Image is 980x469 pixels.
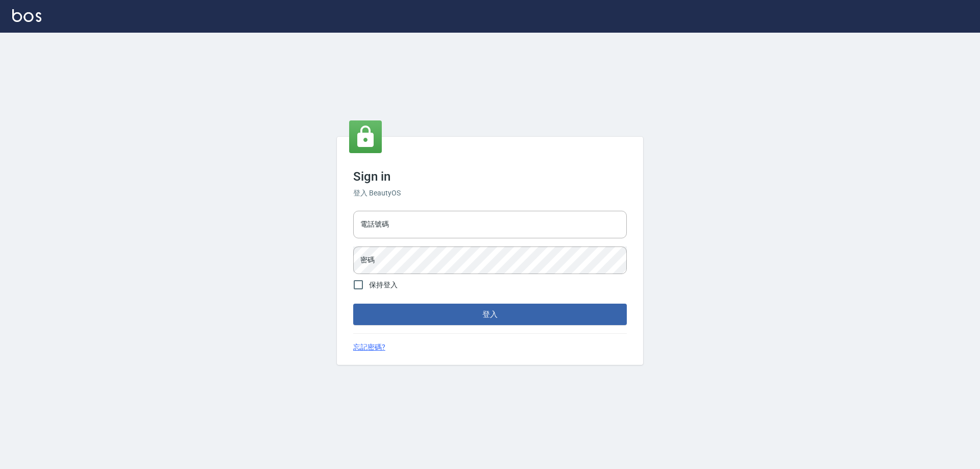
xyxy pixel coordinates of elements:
h3: Sign in [353,169,627,184]
a: 忘記密碼? [353,342,385,353]
img: Logo [12,9,41,22]
button: 登入 [353,304,627,325]
span: 保持登入 [369,280,398,290]
h6: 登入 BeautyOS [353,188,627,199]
